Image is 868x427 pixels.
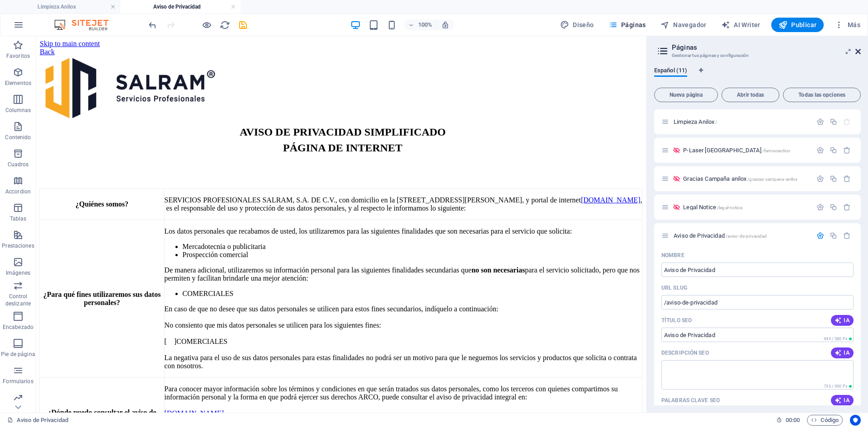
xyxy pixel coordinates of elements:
[843,232,851,239] div: Eliminar
[6,52,30,60] p: Favoritos
[715,120,717,125] span: /
[672,52,843,60] h3: Gestionar tus páginas y configuración
[120,2,241,12] h4: Aviso de Privacidad
[843,175,851,183] div: Eliminar
[674,118,717,125] span: Haz clic para abrir la página
[830,118,837,126] div: Duplicar
[816,203,824,211] div: Configuración
[671,233,812,239] div: Aviso de Privacidad/aviso-de-privacidad
[835,20,860,29] span: Más
[721,20,760,29] span: AI Writer
[843,203,851,211] div: Eliminar
[726,92,775,98] span: Abrir todas
[830,175,837,183] div: Duplicar
[3,378,33,385] p: Formularios
[8,161,29,168] p: Cuadros
[680,147,812,153] div: P-Laser [GEOGRAPHIC_DATA]/farmaceutico
[661,397,720,404] p: Palabras clave SEO
[717,205,742,210] span: /legal-notice
[683,204,742,211] span: Haz clic para abrir la página
[5,107,31,114] p: Columnas
[778,20,817,29] span: Publicar
[661,284,687,291] label: Última parte de la URL para esta página
[147,19,158,30] button: undo
[52,19,120,30] img: Editor Logo
[605,18,650,32] button: Páginas
[822,336,854,342] span: Longitud de píxeles calculada en los resultados de búsqueda
[10,215,27,222] p: Tablas
[660,20,707,29] span: Navegador
[557,18,598,32] button: Diseño
[830,203,837,211] div: Duplicar
[658,92,714,98] span: Nueva página
[1,351,35,358] p: Pie de página
[661,349,709,357] label: El texto en los resultados de búsqueda y redes sociales
[762,148,791,153] span: /farmaceutico
[560,20,594,29] span: Diseño
[661,252,684,259] p: Nombre
[816,146,824,154] div: Configuración
[811,415,839,426] span: Código
[726,234,767,239] span: /aviso-de-privacidad
[843,146,851,154] div: Eliminar
[843,118,851,126] div: La página principal no puede eliminarse
[2,242,34,249] p: Prestaciones
[822,383,854,389] span: Longitud de píxeles calculada en los resultados de búsqueda
[830,146,837,154] div: Duplicar
[672,43,861,52] h2: Páginas
[786,415,800,426] span: 00 00
[683,175,797,182] span: Haz clic para abrir la página
[680,204,812,210] div: Legal Notice/legal-notice
[783,88,861,102] button: Todas las opciones
[238,20,248,30] i: Guardar (Ctrl+S)
[661,349,709,357] p: Descripción SEO
[661,317,692,324] p: Título SEO
[609,20,646,29] span: Páginas
[5,80,31,87] p: Elementos
[237,19,248,30] button: save
[771,18,824,32] button: Publicar
[717,18,764,32] button: AI Writer
[404,19,436,30] button: 100%
[850,415,861,426] button: Usercentrics
[807,415,843,426] button: Código
[816,175,824,183] div: Configuración
[831,395,854,406] button: IA
[816,232,824,239] div: Configuración
[824,384,847,389] span: 793 / 990 Px
[201,19,212,30] button: Haz clic para salir del modo de previsualización y seguir editando
[671,119,812,125] div: Limpieza Anilox/
[674,232,767,239] span: Haz clic para abrir la página
[776,415,800,426] h6: Tiempo de la sesión
[787,92,857,98] span: Todas las opciones
[7,415,68,426] a: Haz clic para cancelar la selección y doble clic para abrir páginas
[220,20,230,30] i: Volver a cargar página
[441,21,449,29] i: Al redimensionar, ajustar el nivel de zoom automáticamente para ajustarse al dispositivo elegido.
[654,67,861,84] div: Pestañas de idiomas
[835,317,850,324] span: IA
[722,88,779,102] button: Abrir todas
[816,118,824,126] div: Configuración
[219,19,230,30] button: reload
[792,417,793,423] span: :
[4,4,64,11] a: Skip to main content
[661,284,687,291] p: URL SLUG
[654,65,687,78] span: Español (11)
[830,232,837,239] div: Duplicar
[835,349,850,357] span: IA
[831,347,854,358] button: IA
[831,18,864,32] button: Más
[5,134,31,141] p: Contenido
[835,397,850,404] span: IA
[661,360,854,389] textarea: El texto en los resultados de búsqueda y redes sociales
[657,18,710,32] button: Navegador
[5,188,31,195] p: Accordion
[654,88,718,102] button: Nueva página
[683,147,790,154] span: Haz clic para abrir la página
[661,317,692,324] label: El título de la página en los resultados de búsqueda y en las pestañas del navegador
[661,328,854,342] input: El título de la página en los resultados de búsqueda y en las pestañas del navegador
[680,176,812,182] div: Gracias Campaña anilox/gracias-campana-anilox
[3,324,33,331] p: Encabezado
[831,315,854,326] button: IA
[557,18,598,32] div: Diseño (Ctrl+Alt+Y)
